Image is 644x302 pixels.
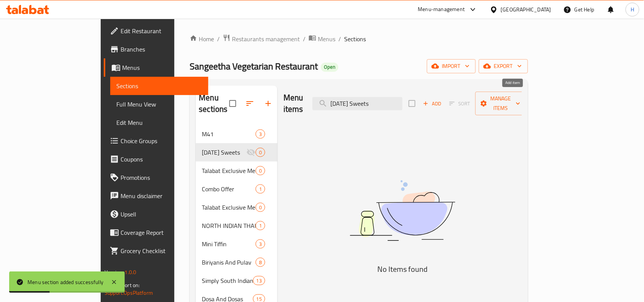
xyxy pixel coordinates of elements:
[121,210,202,219] span: Upsell
[104,58,208,77] a: Menus
[321,64,338,70] span: Open
[256,241,265,248] span: 3
[110,113,208,132] a: Edit Menu
[256,166,265,175] div: items
[481,94,520,113] span: Manage items
[202,148,246,157] div: Diwali Sweets
[307,263,498,275] h5: No Items found
[105,267,123,277] span: Version:
[223,34,300,44] a: Restaurants management
[104,40,208,58] a: Branches
[344,34,366,44] span: Sections
[125,267,137,277] span: 1.0.0
[121,26,202,36] span: Edit Restaurant
[427,59,476,73] button: import
[116,81,202,90] span: Sections
[202,239,255,249] span: Mini Tiffin
[256,204,265,211] span: 0
[256,148,265,157] div: items
[256,239,265,249] div: items
[312,97,402,110] input: search
[196,253,277,271] div: Biriyanis And Pulav8
[121,45,202,54] span: Branches
[318,34,335,44] span: Menus
[196,271,277,290] div: Simply South Indian13
[196,125,277,143] div: M413
[202,129,255,139] span: M41
[444,98,475,110] span: Sort items
[259,94,277,113] button: Add section
[422,99,443,108] span: Add
[232,34,300,44] span: Restaurants management
[104,168,208,187] a: Promotions
[253,276,265,285] div: items
[256,184,265,194] div: items
[121,155,202,164] span: Coupons
[217,34,220,44] li: /
[116,118,202,127] span: Edit Menu
[104,205,208,223] a: Upsell
[202,276,253,285] span: Simply South Indian
[27,278,103,286] div: Menu section added successfully
[420,98,444,110] button: Add
[202,258,255,267] span: Biriyanis And Pulav
[105,288,153,298] a: Support.OpsPlatform
[246,148,256,157] svg: Inactive section
[283,92,303,115] h2: Menu items
[479,59,528,73] button: export
[196,235,277,253] div: Mini Tiffin3
[190,58,318,75] span: Sangeetha Vegetarian Restaurant
[475,92,526,115] button: Manage items
[121,191,202,200] span: Menu disclaimer
[309,34,335,44] a: Menus
[196,180,277,198] div: Combo Offer1
[196,143,277,161] div: [DATE] Sweets0
[104,223,208,242] a: Coverage Report
[485,61,522,71] span: export
[196,198,277,216] div: Talabat Exclusive Meals0
[338,34,341,44] li: /
[256,203,265,212] div: items
[256,149,265,156] span: 0
[121,246,202,255] span: Grocery Checklist
[202,184,255,194] span: Combo Offer
[321,63,338,72] div: Open
[501,5,551,14] div: [GEOGRAPHIC_DATA]
[256,222,265,229] span: 1
[256,259,265,266] span: 8
[121,136,202,145] span: Choice Groups
[110,95,208,113] a: Full Menu View
[122,63,202,72] span: Menus
[418,5,465,14] div: Menu-management
[256,221,265,230] div: items
[256,131,265,138] span: 3
[196,161,277,180] div: Talabat Exclusive Meals0
[121,173,202,182] span: Promotions
[256,186,265,193] span: 1
[104,150,208,168] a: Coupons
[202,203,255,212] span: Talabat Exclusive Meals
[256,258,265,267] div: items
[104,132,208,150] a: Choice Groups
[307,160,498,261] img: dish.svg
[631,5,634,14] span: H
[110,77,208,95] a: Sections
[104,187,208,205] a: Menu disclaimer
[433,61,470,71] span: import
[104,22,208,40] a: Edit Restaurant
[256,167,265,174] span: 0
[116,100,202,109] span: Full Menu View
[225,95,241,111] span: Select all sections
[202,166,255,175] span: Talabat Exclusive Meals
[303,34,306,44] li: /
[202,148,246,157] span: [DATE] Sweets
[121,228,202,237] span: Coverage Report
[253,277,265,284] span: 13
[104,242,208,260] a: Grocery Checklist
[202,221,255,230] span: NORTH INDIAN THALI
[190,34,528,44] nav: breadcrumb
